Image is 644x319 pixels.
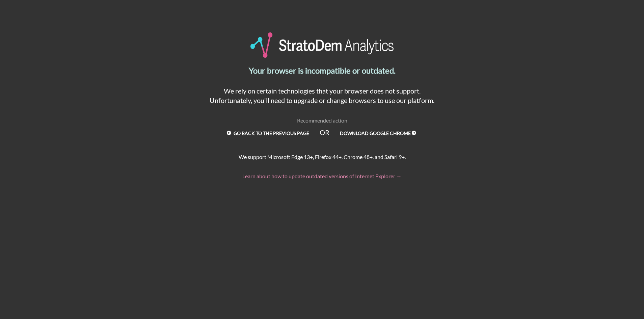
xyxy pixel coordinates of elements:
span: Recommended action [297,117,347,124]
img: StratoDem Analytics [250,32,394,58]
a: Learn about how to update outdated versions of Internet Explorer → [242,173,402,179]
strong: Your browser is incompatible or outdated. [249,65,396,75]
strong: Download Google Chrome [340,130,411,136]
a: Download Google Chrome [330,128,428,139]
strong: Go back to the previous page [234,130,309,136]
a: Go back to the previous page [217,128,319,139]
span: We support Microsoft Edge 13+, Firefox 44+, Chrome 48+, and Safari 9+. [239,154,406,160]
